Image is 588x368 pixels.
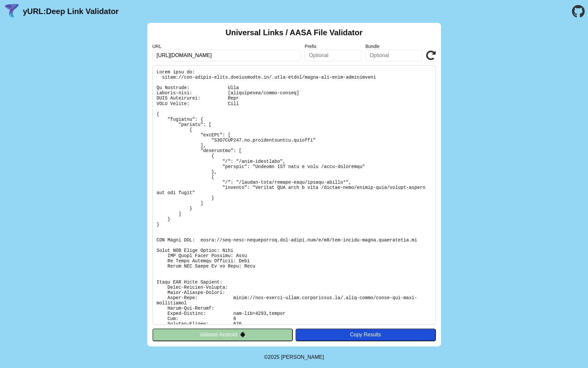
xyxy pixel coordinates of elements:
[268,354,280,360] span: 2025
[281,354,324,360] a: Michael Ibragimchayev's Personal Site
[264,346,324,368] footer: ©
[152,44,301,49] label: URL
[295,329,436,341] button: Copy Results
[3,3,20,20] img: yURL Logo
[305,44,361,49] label: Prefix
[226,28,363,37] h2: Universal Links / AASA File Validator
[152,50,301,61] input: Required
[299,332,433,338] div: Copy Results
[152,65,436,325] pre: Lorem ipsu do: sitam://con-adipis-elits.doeiusmodte.in/.utla-etdol/magna-ali-enim-adminimveni Qu ...
[365,44,422,49] label: Bundle
[240,332,246,337] img: droidIcon.svg
[305,50,361,61] input: Optional
[152,329,293,341] button: Validate Android
[23,7,119,16] a: yURL:Deep Link Validator
[365,50,422,61] input: Optional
